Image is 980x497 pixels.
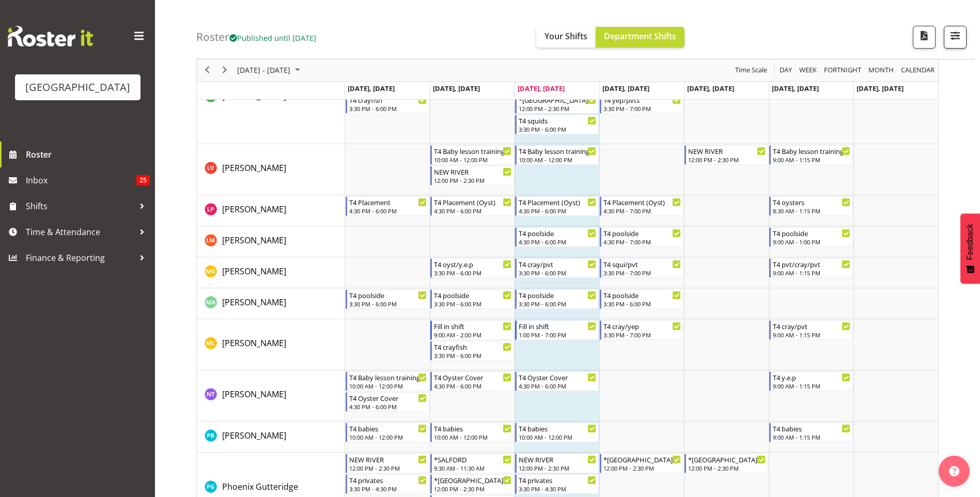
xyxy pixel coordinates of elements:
div: T4 y.e.p [773,372,850,382]
div: 10:00 AM - 12:00 PM [519,156,596,164]
a: [PERSON_NAME] [222,265,286,277]
a: [PERSON_NAME] [222,296,286,308]
div: 3:30 PM - 6:00 PM [349,300,427,308]
div: Mark Lieshout"s event - T4 crayfish Begin From Tuesday, October 7, 2025 at 3:30:00 PM GMT+13:00 E... [430,341,514,361]
td: Nakita Tuuta resource [197,370,345,422]
div: Nakita Tuuta"s event - T4 y.e.p Begin From Saturday, October 11, 2025 at 9:00:00 AM GMT+13:00 End... [769,371,853,391]
div: 9:00 AM - 1:15 PM [773,269,850,277]
div: *[GEOGRAPHIC_DATA] [434,475,511,485]
div: T4 poolside [434,290,511,300]
h4: Roster [196,31,316,43]
span: [DATE], [DATE] [433,84,480,93]
td: Libby Pawley resource [197,195,345,226]
div: Fill in shift [519,321,596,331]
div: 9:00 AM - 1:15 PM [773,156,850,164]
div: Lara Von Fintel"s event - T4 Baby lesson training Begin From Wednesday, October 8, 2025 at 10:00:... [515,145,599,165]
span: Fortnight [823,64,862,77]
a: [PERSON_NAME] [222,162,286,174]
div: 3:30 PM - 4:30 PM [519,485,596,493]
div: 4:30 PM - 7:00 PM [603,207,681,215]
div: Phoenix Gutteridge"s event - T4 privates Begin From Wednesday, October 8, 2025 at 3:30:00 PM GMT+... [515,474,599,494]
div: [GEOGRAPHIC_DATA] [25,80,130,95]
div: 10:00 AM - 12:00 PM [434,156,511,164]
div: *[GEOGRAPHIC_DATA] [688,454,766,464]
div: 10:00 AM - 12:00 PM [519,433,596,441]
a: [PERSON_NAME] [222,234,286,246]
button: Fortnight [822,64,863,77]
span: calendar [900,64,936,77]
div: 4:30 PM - 7:00 PM [603,238,681,246]
button: Department Shifts [596,27,685,48]
div: Libby Pawley"s event - T4 Placement (Oyst) Begin From Wednesday, October 8, 2025 at 4:30:00 PM GM... [515,196,599,216]
div: T4 babies [349,423,427,433]
td: Maia Garrett resource [197,257,345,288]
div: T4 Placement (Oyst) [519,197,596,207]
td: Mark Lieshout resource [197,319,345,370]
div: 9:00 AM - 2:00 PM [434,331,511,339]
div: Kaelah Dondero"s event - T4 squids Begin From Wednesday, October 8, 2025 at 3:30:00 PM GMT+13:00 ... [515,115,599,134]
div: 3:30 PM - 6:00 PM [519,125,596,133]
div: Penny Barnsdale"s event - T4 babies Begin From Monday, October 6, 2025 at 10:00:00 AM GMT+13:00 E... [346,423,429,442]
div: Kaelah Dondero"s event - T4 crayfish Begin From Monday, October 6, 2025 at 3:30:00 PM GMT+13:00 E... [346,94,429,114]
div: Maree Ayto"s event - T4 poolside Begin From Wednesday, October 8, 2025 at 3:30:00 PM GMT+13:00 En... [515,289,599,309]
button: Your Shifts [536,27,596,48]
div: Lara Von Fintel"s event - NEW RIVER Begin From Friday, October 10, 2025 at 12:00:00 PM GMT+13:00 ... [685,145,768,165]
span: Published until [DATE] [229,33,316,43]
div: 12:00 PM - 2:30 PM [688,156,766,164]
div: T4 poolside [519,228,596,238]
div: Phoenix Gutteridge"s event - *NEW RIVER Begin From Friday, October 10, 2025 at 12:00:00 PM GMT+13... [685,454,768,473]
div: 3:30 PM - 4:30 PM [349,485,427,493]
span: Your Shifts [545,30,587,42]
span: Month [867,64,895,77]
div: Maia Garrett"s event - T4 pvt/cray/pvt Begin From Saturday, October 11, 2025 at 9:00:00 AM GMT+13... [769,258,853,278]
div: T4 Oyster Cover [434,372,511,382]
div: Nakita Tuuta"s event - T4 Oyster Cover Begin From Wednesday, October 8, 2025 at 4:30:00 PM GMT+13... [515,371,599,391]
div: Lara Von Fintel"s event - T4 Baby lesson training Begin From Tuesday, October 7, 2025 at 10:00:00... [430,145,514,165]
div: Lara Von Fintel"s event - NEW RIVER Begin From Tuesday, October 7, 2025 at 12:00:00 PM GMT+13:00 ... [430,166,514,185]
a: Phoenix Gutteridge [222,480,298,493]
div: Lara Von Fintel"s event - T4 Baby lesson training Begin From Saturday, October 11, 2025 at 9:00:0... [769,145,853,165]
span: Day [779,64,793,77]
img: Rosterit website logo [8,26,93,46]
span: Time & Attendance [26,224,134,240]
div: 3:30 PM - 6:00 PM [603,300,681,308]
button: Download a PDF of the roster according to the set date range. [913,26,936,49]
div: Nakita Tuuta"s event - T4 Baby lesson training Begin From Monday, October 6, 2025 at 10:00:00 AM ... [346,371,429,391]
div: NEW RIVER [434,166,511,177]
div: 9:00 AM - 1:15 PM [773,331,850,339]
div: 4:30 PM - 6:00 PM [519,382,596,390]
div: NEW RIVER [349,454,427,464]
div: T4 babies [773,423,850,433]
div: T4 Baby lesson training [773,146,850,156]
div: T4 cray/pvt [773,321,850,331]
button: Time Scale [734,64,769,77]
div: 12:00 PM - 2:30 PM [688,464,766,472]
div: Penny Barnsdale"s event - T4 babies Begin From Wednesday, October 8, 2025 at 10:00:00 AM GMT+13:0... [515,423,599,442]
span: [PERSON_NAME] [222,266,286,277]
span: [DATE], [DATE] [602,84,649,93]
button: Timeline Month [867,64,896,77]
span: Time Scale [734,64,768,77]
div: 9:00 AM - 1:15 PM [773,433,850,441]
span: [PERSON_NAME] [222,162,286,174]
td: Maree Ayto resource [197,288,345,319]
div: T4 poolside [349,290,427,300]
div: 1:00 PM - 7:00 PM [519,331,596,339]
div: Mark Lieshout"s event - Fill in shift Begin From Tuesday, October 7, 2025 at 9:00:00 AM GMT+13:00... [430,320,514,340]
div: Phoenix Gutteridge"s event - *SALFORD Begin From Tuesday, October 7, 2025 at 9:30:00 AM GMT+13:00... [430,454,514,473]
div: Lily McDowall"s event - T4 poolside Begin From Wednesday, October 8, 2025 at 4:30:00 PM GMT+13:00... [515,227,599,247]
div: 3:30 PM - 7:00 PM [603,269,681,277]
div: 4:30 PM - 6:00 PM [349,207,427,215]
button: Previous [200,64,214,77]
div: 8:30 AM - 1:15 PM [773,207,850,215]
span: [PERSON_NAME] [222,430,286,441]
span: Phoenix Gutteridge [222,481,298,492]
div: Lily McDowall"s event - T4 poolside Begin From Saturday, October 11, 2025 at 9:00:00 AM GMT+13:00... [769,227,853,247]
div: Lily McDowall"s event - T4 poolside Begin From Thursday, October 9, 2025 at 4:30:00 PM GMT+13:00 ... [600,227,683,247]
div: Maree Ayto"s event - T4 poolside Begin From Monday, October 6, 2025 at 3:30:00 PM GMT+13:00 Ends ... [346,289,429,309]
span: [PERSON_NAME] [222,204,286,215]
div: Maree Ayto"s event - T4 poolside Begin From Tuesday, October 7, 2025 at 3:30:00 PM GMT+13:00 Ends... [430,289,514,309]
div: Mark Lieshout"s event - Fill in shift Begin From Wednesday, October 8, 2025 at 1:00:00 PM GMT+13:... [515,320,599,340]
div: Libby Pawley"s event - T4 oysters Begin From Saturday, October 11, 2025 at 8:30:00 AM GMT+13:00 E... [769,196,853,216]
button: Timeline Week [798,64,819,77]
